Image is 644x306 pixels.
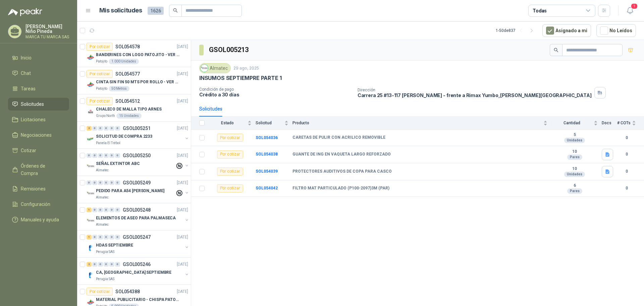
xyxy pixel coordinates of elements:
a: Licitaciones [8,113,69,126]
a: Negociaciones [8,129,69,141]
th: Estado [209,117,256,130]
div: Por cotizar [217,150,243,159]
a: SOL054036 [256,135,278,140]
a: Por cotizarSOL054577[DATE] Company LogoCINTA SIN FIN 50 MTS POR ROLLO - VER DOC ADJUNTOPatojito50... [77,67,191,94]
div: 0 [104,235,109,239]
span: search [554,48,558,52]
th: Cantidad [551,117,602,130]
img: Company Logo [87,244,95,252]
div: 0 [115,262,120,267]
a: SOL054042 [256,186,278,190]
p: Almatec [96,222,109,227]
span: Solicitud [256,121,283,125]
div: 1 - 50 de 837 [496,25,537,36]
div: 0 [115,126,120,131]
div: Por cotizar [217,168,243,176]
p: [DATE] [177,180,188,186]
div: 0 [109,153,114,158]
div: 0 [98,208,103,212]
p: GSOL005251 [123,126,151,131]
b: 0 [617,135,636,141]
div: Por cotizar [87,288,113,296]
p: HDAS SEPTIEMBRE [96,242,133,249]
div: 0 [115,153,120,158]
h3: GSOL005213 [209,45,250,55]
div: 0 [92,153,97,158]
div: 0 [98,262,103,267]
div: 1 [87,235,92,239]
th: # COTs [617,117,644,130]
p: Condición de pago [199,87,352,92]
img: Company Logo [87,189,95,198]
a: Cotizar [8,144,69,157]
div: Por cotizar [87,43,113,51]
a: Solicitudes [8,98,69,111]
p: MARCA TU MARCA SAS [25,35,69,39]
p: GSOL005246 [123,262,151,267]
p: [DATE] [177,207,188,213]
div: Por cotizar [217,184,243,192]
div: 0 [92,180,97,185]
img: Company Logo [87,81,95,89]
a: SOL054038 [256,152,278,157]
div: 2 [87,262,92,267]
div: Solicitudes [199,105,222,113]
p: Almatec [96,168,109,173]
p: CINTA SIN FIN 50 MTS POR ROLLO - VER DOC ADJUNTO [96,79,179,85]
span: Configuración [21,201,50,208]
p: CHALECO DE MALLA TIPO ARNES [96,106,162,113]
p: PEDIDO PARA A54 [PERSON_NAME] [96,188,164,194]
span: Licitaciones [21,116,46,123]
b: 5 [551,132,598,138]
p: SOL054512 [115,99,140,103]
p: [PERSON_NAME] Niño Pineda [25,24,69,34]
span: Manuales y ayuda [21,216,59,223]
a: Configuración [8,198,69,211]
div: 0 [92,262,97,267]
th: Producto [292,117,551,130]
img: Company Logo [87,271,95,279]
div: 0 [109,235,114,239]
p: GSOL005249 [123,180,151,185]
div: 0 [115,235,120,239]
p: SOL054388 [115,289,140,294]
div: Por cotizar [87,70,113,78]
p: Dirección [358,88,592,92]
b: 10 [551,149,598,155]
a: Por cotizarSOL054578[DATE] Company LogoBANDERINES CON LOGO PATOJITO - VER DOC ADJUNTOPatojito1.00... [77,40,191,67]
p: SOLICITUD DE COMPRA 2233 [96,133,152,140]
div: 0 [115,208,120,212]
b: 0 [617,185,636,191]
p: ELEMENTOS DE ASEO PARA PALMASECA [96,215,176,221]
p: GSOL005248 [123,208,151,212]
a: 2 0 0 0 0 0 GSOL005246[DATE] Company LogoCA, [GEOGRAPHIC_DATA] SEPTIEMBREPerugia SAS [87,260,190,282]
p: [DATE] [177,98,188,104]
a: 1 0 0 0 0 0 GSOL005248[DATE] Company LogoELEMENTOS DE ASEO PARA PALMASECAAlmatec [87,206,190,227]
th: Solicitud [256,117,292,130]
span: Negociaciones [21,131,52,139]
p: BANDERINES CON LOGO PATOJITO - VER DOC ADJUNTO [96,52,179,58]
a: Inicio [8,51,69,64]
div: 0 [115,180,120,185]
div: Todas [533,7,547,14]
div: Unidades [564,172,585,177]
a: Por cotizarSOL054512[DATE] Company LogoCHALECO DE MALLA TIPO ARNESGrupo North15 Unidades [77,94,191,122]
span: Producto [292,121,542,125]
p: SOL054578 [115,44,140,49]
div: 15 Unidades [116,113,142,119]
button: 1 [624,5,636,17]
b: 6 [551,183,598,188]
div: Pares [567,188,582,194]
img: Company Logo [87,53,95,61]
div: 0 [92,235,97,239]
div: Unidades [564,138,585,143]
b: SOL054039 [256,169,278,174]
p: Panela El Trébol [96,140,120,146]
b: 0 [617,168,636,175]
p: [DATE] [177,125,188,132]
span: 1 [631,3,638,9]
div: 0 [92,126,97,131]
th: Docs [602,117,617,130]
